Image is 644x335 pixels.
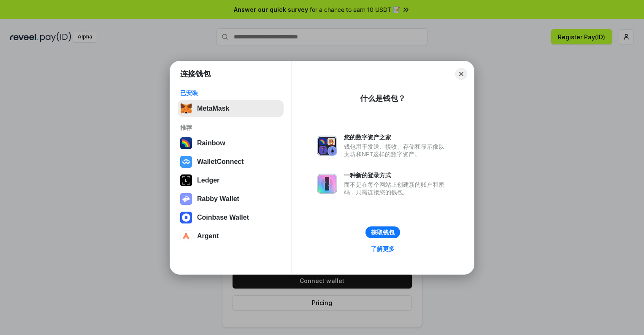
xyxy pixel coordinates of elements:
button: Close [455,68,467,80]
div: WalletConnect [197,158,244,166]
img: svg+xml,%3Csvg%20xmlns%3D%22http%3A%2F%2Fwww.w3.org%2F2000%2Fsvg%22%20width%3D%2228%22%20height%3... [180,174,192,186]
button: MetaMask [178,100,284,117]
img: svg+xml,%3Csvg%20fill%3D%22none%22%20height%3D%2233%22%20viewBox%3D%220%200%2035%2033%22%20width%... [180,103,192,114]
h1: 连接钱包 [180,69,211,79]
div: 而不是在每个网站上创建新的账户和密码，只需连接您的钱包。 [344,181,449,196]
img: svg+xml,%3Csvg%20width%3D%2228%22%20height%3D%2228%22%20viewBox%3D%220%200%2028%2028%22%20fill%3D... [180,212,192,223]
img: svg+xml,%3Csvg%20width%3D%22120%22%20height%3D%22120%22%20viewBox%3D%220%200%20120%20120%22%20fil... [180,137,192,149]
img: svg+xml,%3Csvg%20xmlns%3D%22http%3A%2F%2Fwww.w3.org%2F2000%2Fsvg%22%20fill%3D%22none%22%20viewBox... [180,193,192,205]
div: Rabby Wallet [197,195,239,203]
img: svg+xml,%3Csvg%20width%3D%2228%22%20height%3D%2228%22%20viewBox%3D%220%200%2028%2028%22%20fill%3D... [180,230,192,242]
div: Rainbow [197,139,225,147]
button: Coinbase Wallet [178,209,284,226]
button: 获取钱包 [365,226,400,238]
button: Ledger [178,172,284,189]
div: 了解更多 [371,245,395,253]
div: 一种新的登录方式 [344,172,449,179]
button: Argent [178,228,284,245]
div: Coinbase Wallet [197,214,249,221]
div: MetaMask [197,105,229,112]
div: 钱包用于发送、接收、存储和显示像以太坊和NFT这样的数字资产。 [344,143,449,158]
button: Rabby Wallet [178,191,284,207]
div: 已安装 [180,89,281,97]
div: 您的数字资产之家 [344,133,449,141]
div: Ledger [197,177,219,184]
a: 了解更多 [366,243,400,254]
img: svg+xml,%3Csvg%20xmlns%3D%22http%3A%2F%2Fwww.w3.org%2F2000%2Fsvg%22%20fill%3D%22none%22%20viewBox... [317,174,337,194]
div: 推荐 [180,124,281,131]
img: svg+xml,%3Csvg%20width%3D%2228%22%20height%3D%2228%22%20viewBox%3D%220%200%2028%2028%22%20fill%3D... [180,156,192,168]
button: Rainbow [178,135,284,152]
div: 什么是钱包？ [360,93,406,103]
img: svg+xml,%3Csvg%20xmlns%3D%22http%3A%2F%2Fwww.w3.org%2F2000%2Fsvg%22%20fill%3D%22none%22%20viewBox... [317,136,337,156]
div: Argent [197,232,219,240]
button: WalletConnect [178,153,284,170]
div: 获取钱包 [371,229,395,236]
